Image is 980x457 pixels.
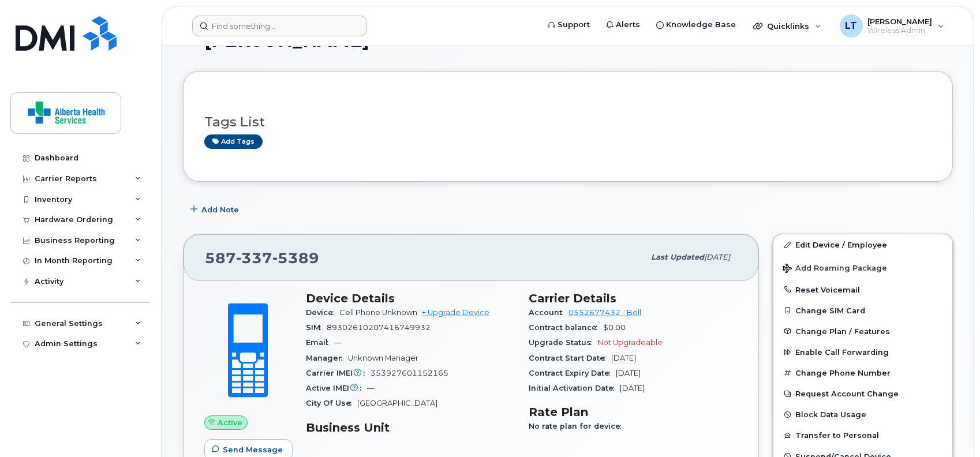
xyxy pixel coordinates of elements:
[306,384,367,392] span: Active IMEI
[616,19,640,31] span: Alerts
[598,13,648,36] a: Alerts
[773,404,952,425] button: Block Data Usage
[306,369,371,377] span: Carrier IMEI
[218,417,242,428] span: Active
[867,17,932,26] span: [PERSON_NAME]
[529,422,627,430] span: No rate plan for device
[529,308,568,317] span: Account
[666,19,736,31] span: Knowledge Base
[773,342,952,362] button: Enable Call Forwarding
[597,338,663,347] span: Not Upgradeable
[422,308,489,317] a: + Upgrade Device
[327,323,431,332] span: 89302610207416749932
[767,21,809,31] span: Quicklinks
[773,279,952,300] button: Reset Voicemail
[529,354,611,362] span: Contract Start Date
[306,421,515,434] h3: Business Unit
[773,321,952,342] button: Change Plan / Features
[773,300,952,321] button: Change SIM Card
[201,204,239,215] span: Add Note
[357,399,437,407] span: [GEOGRAPHIC_DATA]
[367,384,375,392] span: —
[845,19,857,33] span: LT
[795,327,890,335] span: Change Plan / Features
[223,444,283,455] span: Send Message
[529,323,603,332] span: Contract balance
[832,14,952,38] div: Leslie Tshuma
[334,338,342,347] span: —
[773,256,952,279] button: Add Roaming Package
[620,384,645,392] span: [DATE]
[773,234,952,255] a: Edit Device / Employee
[783,264,887,275] span: Add Roaming Package
[540,13,598,36] a: Support
[773,383,952,404] button: Request Account Change
[339,308,417,317] span: Cell Phone Unknown
[306,399,357,407] span: City Of Use
[616,369,641,377] span: [DATE]
[204,134,263,149] a: Add tags
[348,354,418,362] span: Unknown Manager
[704,253,730,261] span: [DATE]
[611,354,636,362] span: [DATE]
[204,115,932,129] h3: Tags List
[306,354,348,362] span: Manager
[306,338,334,347] span: Email
[529,369,616,377] span: Contract Expiry Date
[306,323,327,332] span: SIM
[371,369,448,377] span: 353927601152165
[648,13,744,36] a: Knowledge Base
[529,338,597,347] span: Upgrade Status
[867,26,932,35] span: Wireless Admin
[773,362,952,383] button: Change Phone Number
[272,249,319,267] span: 5389
[205,249,319,267] span: 587
[236,249,272,267] span: 337
[603,323,626,332] span: $0.00
[529,291,738,305] h3: Carrier Details
[183,199,249,220] button: Add Note
[306,308,339,317] span: Device
[773,425,952,445] button: Transfer to Personal
[651,253,704,261] span: Last updated
[795,348,889,357] span: Enable Call Forwarding
[529,384,620,392] span: Initial Activation Date
[306,291,515,305] h3: Device Details
[568,308,641,317] a: 0552677432 - Bell
[529,405,738,419] h3: Rate Plan
[192,16,367,36] input: Find something...
[558,19,590,31] span: Support
[745,14,829,38] div: Quicklinks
